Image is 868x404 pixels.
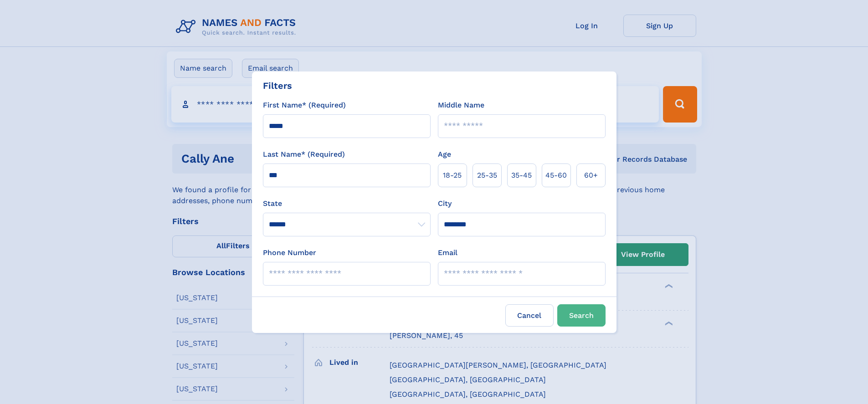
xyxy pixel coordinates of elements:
span: 18‑25 [443,170,462,181]
button: Search [557,304,606,327]
div: Filters [263,79,292,92]
span: 25‑35 [477,170,497,181]
span: 45‑60 [545,170,567,181]
label: Cancel [505,304,554,327]
label: Last Name* (Required) [263,149,345,160]
label: City [438,198,452,209]
label: First Name* (Required) [263,100,346,111]
label: Phone Number [263,247,316,258]
label: Email [438,247,457,258]
label: Middle Name [438,100,484,111]
span: 35‑45 [511,170,532,181]
span: 60+ [584,170,598,181]
label: Age [438,149,451,160]
label: State [263,198,431,209]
